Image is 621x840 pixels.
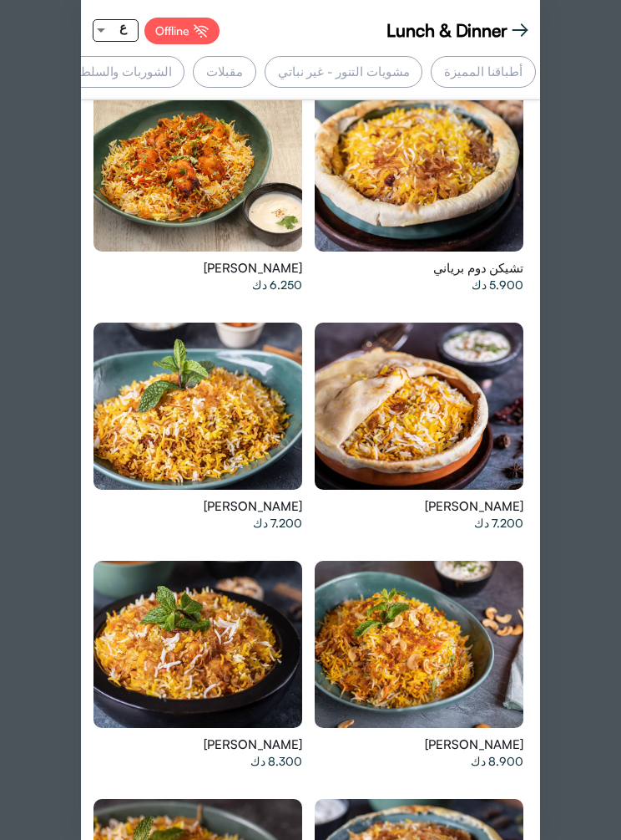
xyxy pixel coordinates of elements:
[265,56,423,88] div: مشويات التنور - غير نباتي
[119,20,127,34] span: ع
[250,753,302,770] span: 8.300 دك
[252,277,302,293] span: 6.250 دك
[204,736,302,753] span: [PERSON_NAME]
[433,260,523,277] span: تشيكن دوم برياني
[512,22,528,38] img: header%20back%20button.svg
[204,498,302,515] span: [PERSON_NAME]
[472,277,523,293] span: 5.900 دك
[144,18,220,44] div: Offline
[471,753,523,770] span: 8.900 دك
[425,736,523,753] span: [PERSON_NAME]
[204,260,302,277] span: [PERSON_NAME]
[193,56,256,88] div: مقبلات
[194,24,209,38] img: Offline%20Icon.svg
[474,515,523,532] span: 7.200 دك
[52,56,184,88] div: الشوربات والسلطات
[425,498,523,515] span: [PERSON_NAME]
[386,18,507,43] span: Lunch & Dinner
[431,56,536,88] div: أطباقنا المميزة
[253,515,302,532] span: 7.200 دك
